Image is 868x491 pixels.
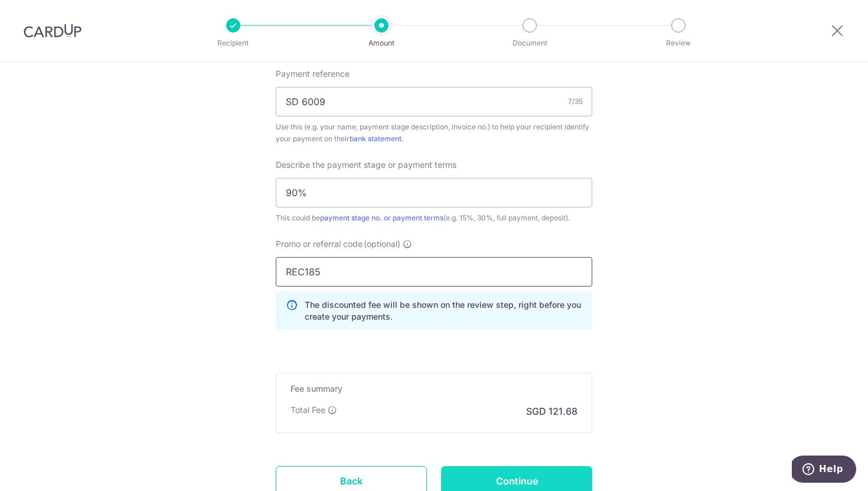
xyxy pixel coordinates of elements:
div: Use this (e.g. your name, payment stage description, invoice no.) to help your recipient identify... [276,121,592,145]
div: 7/35 [568,96,583,108]
p: SGD 121.68 [526,404,577,418]
span: Describe the payment stage or payment terms [276,159,456,171]
p: Review [635,37,722,49]
span: Payment reference [276,68,350,80]
p: Total Fee [291,404,325,416]
a: bank statement [350,134,402,143]
p: The discounted fee will be shown on the review step, right before you create your payments. [305,299,582,323]
h5: Fee summary [291,383,577,395]
a: payment stage no. or payment terms [320,213,443,222]
iframe: Opens a widget where you can find more information [792,456,856,485]
img: CardUp [24,24,81,38]
p: Document [486,37,573,49]
p: Recipient [190,37,277,49]
span: (optional) [364,238,400,250]
div: This could be (e.g. 15%, 30%, full payment, deposit). [276,212,592,224]
p: Amount [338,37,425,49]
span: Promo or referral code [276,238,363,250]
